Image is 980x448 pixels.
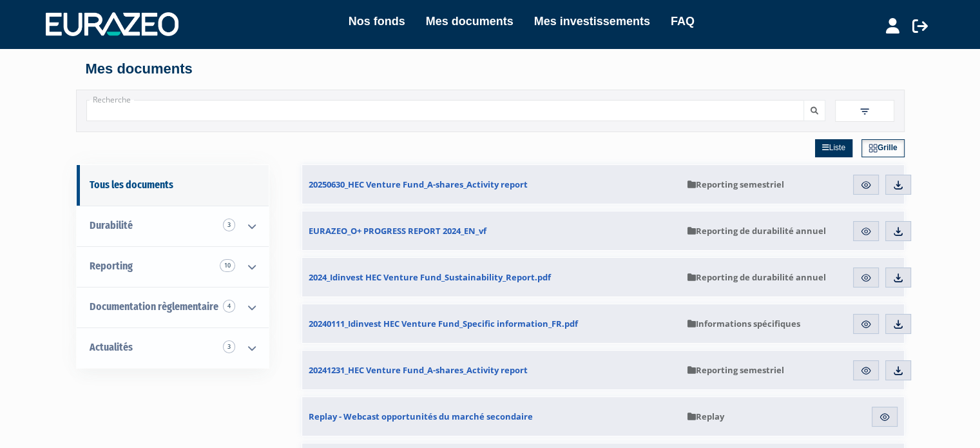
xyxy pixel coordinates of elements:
[892,318,904,330] img: download.svg
[671,12,695,30] a: FAQ
[90,341,133,353] span: Actualités
[815,139,852,157] a: Liste
[302,258,681,297] a: 2024_Idinvest HEC Venture Fund_Sustainability_Report.pdf
[223,340,235,353] span: 3
[86,61,895,77] h4: Mes documents
[687,225,826,237] span: Reporting de durabilité annuel
[302,397,681,436] a: Replay - Webcast opportunités du marché secondaire
[879,411,890,423] img: eye.svg
[77,165,269,206] a: Tous les documents
[302,351,681,389] a: 20241231_HEC Venture Fund_A-shares_Activity report
[892,365,904,376] img: download.svg
[309,364,528,376] span: 20241231_HEC Venture Fund_A-shares_Activity report
[860,318,872,330] img: eye.svg
[302,304,681,343] a: 20240111_Idinvest HEC Venture Fund_Specific information_FR.pdf
[860,272,872,284] img: eye.svg
[860,226,872,237] img: eye.svg
[77,246,269,287] a: Reporting 10
[687,411,724,422] span: Replay
[86,100,804,121] input: Recherche
[869,144,878,153] img: grid.svg
[220,259,235,272] span: 10
[90,219,133,231] span: Durabilité
[892,179,904,191] img: download.svg
[860,365,872,376] img: eye.svg
[687,364,784,376] span: Reporting semestriel
[77,327,269,368] a: Actualités 3
[90,300,218,313] span: Documentation règlementaire
[309,411,533,422] span: Replay - Webcast opportunités du marché secondaire
[77,206,269,246] a: Durabilité 3
[223,300,235,313] span: 4
[349,12,405,30] a: Nos fonds
[860,179,872,191] img: eye.svg
[861,139,905,157] a: Grille
[309,225,486,237] span: EURAZEO_O+ PROGRESS REPORT 2024_EN_vf
[892,226,904,237] img: download.svg
[892,272,904,284] img: download.svg
[46,12,178,35] img: 1732889491-logotype_eurazeo_blanc_rvb.png
[859,106,870,117] img: filter.svg
[309,271,551,283] span: 2024_Idinvest HEC Venture Fund_Sustainability_Report.pdf
[309,318,578,329] span: 20240111_Idinvest HEC Venture Fund_Specific information_FR.pdf
[687,318,800,329] span: Informations spécifiques
[223,219,235,231] span: 3
[687,271,826,283] span: Reporting de durabilité annuel
[90,260,133,272] span: Reporting
[534,12,650,30] a: Mes investissements
[302,165,681,204] a: 20250630_HEC Venture Fund_A-shares_Activity report
[77,287,269,327] a: Documentation règlementaire 4
[302,211,681,250] a: EURAZEO_O+ PROGRESS REPORT 2024_EN_vf
[426,12,514,30] a: Mes documents
[309,179,528,190] span: 20250630_HEC Venture Fund_A-shares_Activity report
[687,179,784,190] span: Reporting semestriel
